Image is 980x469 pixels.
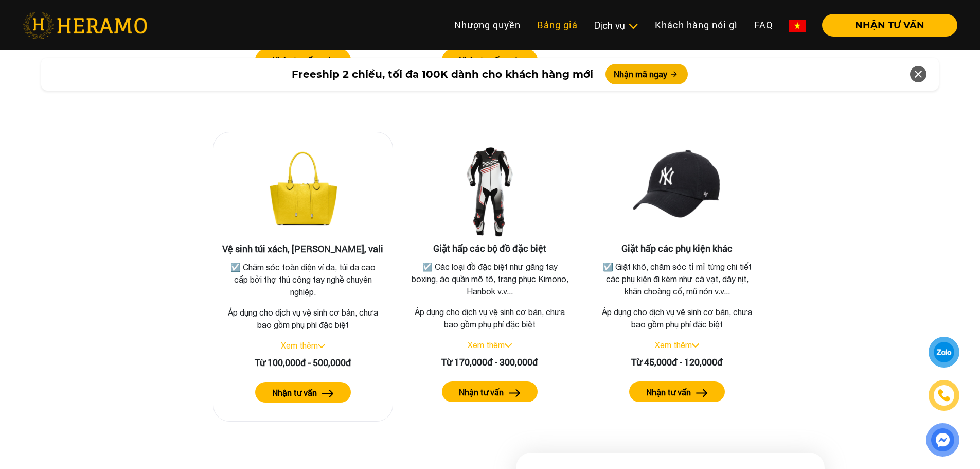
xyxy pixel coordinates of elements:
div: Dịch vụ [594,19,638,32]
p: Áp dụng cho dịch vụ vệ sinh cơ bản, chưa bao gồm phụ phí đặc biệt [408,306,572,331]
img: arrow_down.svg [692,343,699,348]
p: ☑️ Chăm sóc toàn diện ví da, túi da cao cấp bởi thợ thủ công tay nghề chuyên nghiệp. [224,261,382,298]
h3: Vệ sinh túi xách, [PERSON_NAME], vali [222,244,384,255]
label: Nhận tư vấn [459,386,504,398]
a: Nhận tư vấn arrow [222,382,384,403]
button: NHẬN TƯ VẤN [822,14,957,37]
button: Nhận tư vấn [629,381,725,402]
div: Từ 45,000đ - 120,000đ [595,355,759,369]
a: NHẬN TƯ VẤN [814,21,957,30]
a: Nhượng quyền [446,14,529,36]
a: Nhận tư vấn arrow [408,381,572,402]
h3: Giặt hấp các bộ đồ đặc biệt [408,243,572,254]
img: arrow [509,389,521,397]
p: Áp dụng cho dịch vụ vệ sinh cơ bản, chưa bao gồm phụ phí đặc biệt [222,306,384,331]
label: Nhận tư vấn [646,386,691,398]
a: FAQ [746,14,781,36]
a: Xem thêm [655,340,692,350]
a: Bảng giá [529,14,586,36]
p: Áp dụng cho dịch vụ vệ sinh cơ bản, chưa bao gồm phụ phí đặc biệt [595,306,759,331]
button: Nhận tư vấn [255,382,351,403]
img: arrow_down.svg [318,344,325,348]
img: heramo-logo.png [23,12,147,39]
p: ☑️ Giặt khô, chăm sóc tỉ mỉ từng chi tiết các phụ kiện đi kèm như cà vạt, dây nịt, khăn choàng cổ... [597,260,757,298]
img: Giặt hấp các phụ kiện khác [626,140,728,243]
img: vn-flag.png [789,20,806,32]
a: phone-icon [930,381,958,409]
img: subToggleIcon [628,21,638,31]
a: Xem thêm [468,340,505,350]
img: Vệ sinh túi xách, balo, vali [252,141,354,244]
img: Giặt hấp các bộ đồ đặc biệt [438,140,541,243]
span: Freeship 2 chiều, tối đa 100K dành cho khách hàng mới [292,66,593,82]
img: arrow [696,389,708,397]
div: Từ 100,000đ - 500,000đ [222,356,384,370]
a: Xem thêm [281,341,318,350]
a: Khách hàng nói gì [647,14,746,36]
img: arrow_down.svg [505,343,512,348]
button: Nhận tư vấn [442,381,538,402]
a: Nhận tư vấn arrow [595,381,759,402]
img: phone-icon [938,389,950,402]
div: Từ 170,000đ - 300,000đ [408,355,572,369]
label: Nhận tư vấn [272,387,317,399]
img: arrow [322,390,334,397]
h3: Giặt hấp các phụ kiện khác [595,243,759,254]
button: Nhận mã ngay [605,64,688,84]
p: ☑️ Các loại đồ đặc biệt như găng tay boxing, áo quần mô tô, trang phục Kimono, Hanbok v.v... [411,260,570,298]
